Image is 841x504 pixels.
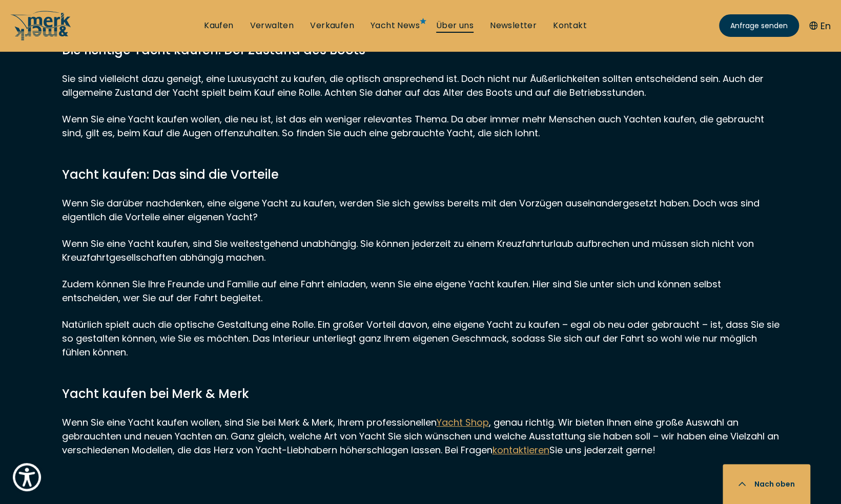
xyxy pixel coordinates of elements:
[204,20,233,31] a: Kaufen
[719,14,799,37] a: Anfrage senden
[809,19,831,33] button: En
[723,464,810,504] button: Nach oben
[436,20,474,31] a: Über uns
[62,165,780,183] h3: Yacht kaufen: Das sind die Vorteile
[62,237,780,264] p: Wenn Sie eine Yacht kaufen, sind Sie weitestgehend unabhängig. Sie können jederzeit zu einem Kreu...
[62,196,780,224] p: Wenn Sie darüber nachdenken, eine eigene Yacht zu kaufen, werden Sie sich gewiss bereits mit den ...
[62,385,780,403] h2: Yacht kaufen bei Merk & Merk
[62,415,780,457] p: Wenn Sie eine Yacht kaufen wollen, sind Sie bei Merk & Merk, Ihrem professionellen , genau richti...
[62,72,780,99] p: Sie sind vielleicht dazu geneigt, eine Luxusyacht zu kaufen, die optisch ansprechend ist. Doch ni...
[493,444,549,456] a: kontaktieren
[490,20,537,31] a: Newsletter
[437,416,489,429] a: Yacht Shop
[730,20,788,31] span: Anfrage senden
[62,277,780,305] p: Zudem können Sie Ihre Freunde und Familie auf eine Fahrt einladen, wenn Sie eine eigene Yacht kau...
[10,460,44,494] button: Show Accessibility Preferences
[371,20,420,31] a: Yacht News
[553,20,587,31] a: Kontakt
[250,20,294,31] a: Verwalten
[62,112,780,140] p: Wenn Sie eine Yacht kaufen wollen, die neu ist, ist das ein weniger relevantes Thema. Da aber imm...
[310,20,354,31] a: Verkaufen
[62,318,780,359] p: Natürlich spielt auch die optische Gestaltung eine Rolle. Ein großer Vorteil davon, eine eigene Y...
